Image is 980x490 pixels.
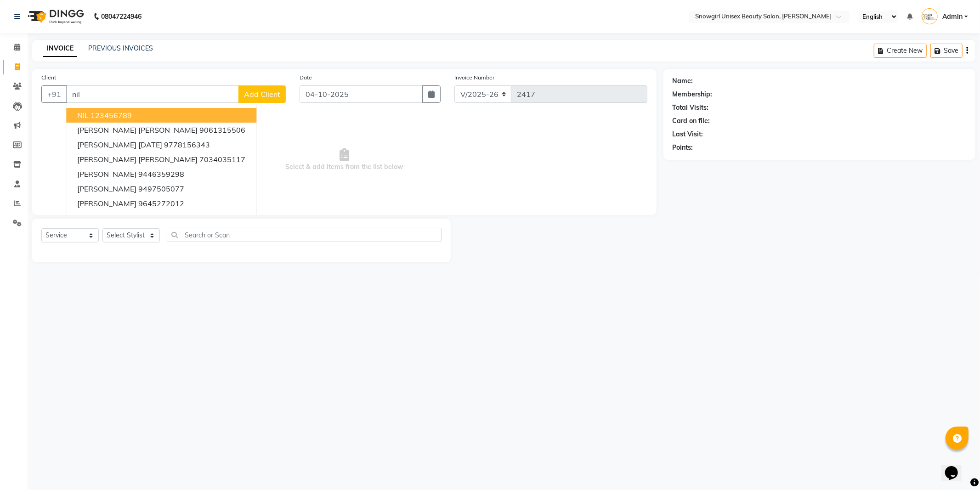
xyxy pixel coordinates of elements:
[454,73,494,82] label: Invoice Number
[138,214,184,223] ngb-highlight: 9746994523
[673,116,710,126] div: Card on file:
[930,44,963,58] button: Save
[673,76,693,86] div: Name:
[874,44,927,58] button: Create New
[77,155,198,164] span: [PERSON_NAME] [PERSON_NAME]
[167,228,442,242] input: Search or Scan
[238,85,286,103] button: Add Client
[41,73,56,82] label: Client
[77,125,198,135] span: [PERSON_NAME] [PERSON_NAME]
[138,184,184,193] ngb-highlight: 9497505077
[244,90,280,99] span: Add Client
[941,453,971,481] iframe: chat widget
[77,184,136,193] span: [PERSON_NAME]
[91,111,132,120] ngb-highlight: 123456789
[673,130,703,139] div: Last Visit:
[199,155,245,164] ngb-highlight: 7034035117
[138,169,184,179] ngb-highlight: 9446359298
[66,85,239,103] input: Search by Name/Mobile/Email/Code
[101,4,142,29] b: 08047224946
[23,4,86,29] img: logo
[88,44,153,52] a: PREVIOUS INVOICES
[942,12,963,22] span: Admin
[164,140,210,149] ngb-highlight: 9778156343
[673,143,693,152] div: Points:
[77,111,89,120] span: NIL
[43,40,77,57] a: INVOICE
[300,73,312,82] label: Date
[199,125,245,135] ngb-highlight: 9061315506
[673,103,709,113] div: Total Visits:
[77,140,162,149] span: [PERSON_NAME] [DATE]
[41,85,67,103] button: +91
[41,114,647,206] span: Select & add items from the list below
[77,199,136,208] span: [PERSON_NAME]
[673,90,713,99] div: Membership:
[77,214,136,223] span: [PERSON_NAME]
[922,8,938,24] img: Admin
[138,199,184,208] ngb-highlight: 9645272012
[77,169,136,179] span: [PERSON_NAME]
